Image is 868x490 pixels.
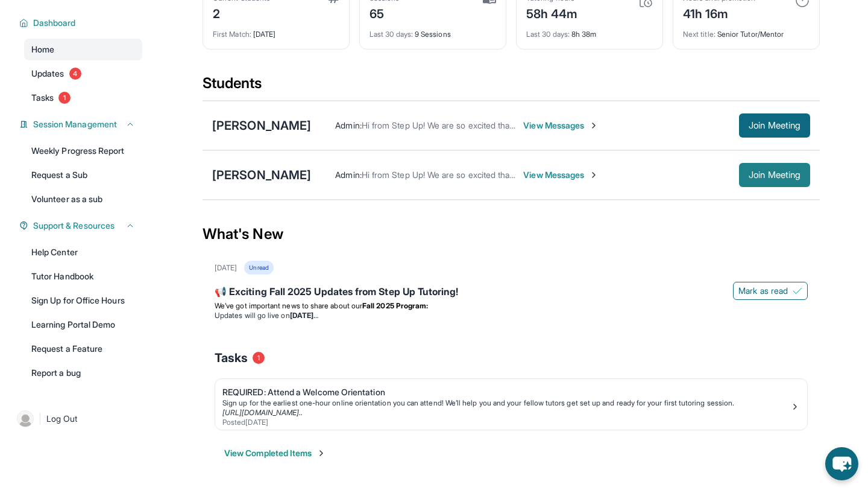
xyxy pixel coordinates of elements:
[253,352,265,364] span: 1
[33,118,117,130] span: Session Management
[33,17,76,29] span: Dashboard
[683,30,715,39] span: Next title :
[589,121,599,130] img: Chevron-Right
[24,140,142,162] a: Weekly Progress Report
[215,379,807,430] a: REQUIRED: Attend a Welcome OrientationSign up for the earliest one-hour online orientation you ca...
[212,167,311,183] div: [PERSON_NAME]
[58,92,71,104] span: 1
[215,284,808,301] div: 📢 Exciting Fall 2025 Updates from Step Up Tutoring!
[222,386,790,398] div: REQUIRED: Attend a Welcome Orientation
[362,301,428,310] strong: Fall 2025 Program:
[24,241,142,263] a: Help Center
[738,285,788,297] span: Mark as read
[39,412,42,426] span: |
[526,3,578,22] div: 58h 44m
[31,68,64,80] span: Updates
[733,282,808,300] button: Mark as read
[12,406,142,432] a: |Log Out
[24,87,142,109] a: Tasks1
[526,22,653,39] div: 8h 38m
[17,410,34,427] img: user-img
[215,311,808,320] li: Updates will go live on
[739,163,810,187] button: Join Meeting
[526,30,570,39] span: Last 30 days :
[215,349,248,366] span: Tasks
[24,188,142,210] a: Volunteer as a sub
[825,447,858,480] button: chat-button
[24,290,142,311] a: Sign Up for Office Hours
[33,220,115,232] span: Support & Resources
[213,3,270,22] div: 2
[224,447,326,459] button: View Completed Items
[215,263,237,273] div: [DATE]
[24,164,142,186] a: Request a Sub
[28,220,135,232] button: Support & Resources
[683,3,755,22] div: 41h 16m
[749,122,800,129] span: Join Meeting
[212,117,311,134] div: [PERSON_NAME]
[24,362,142,384] a: Report a bug
[213,22,339,39] div: [DATE]
[69,68,81,80] span: 4
[215,301,362,310] span: We’ve got important news to share about our
[749,171,800,179] span: Join Meeting
[213,30,251,39] span: First Match :
[24,338,142,360] a: Request a Feature
[222,398,790,408] div: Sign up for the earliest one-hour online orientation you can attend! We’ll help you and your fell...
[244,261,273,275] div: Unread
[203,74,820,100] div: Students
[24,39,142,60] a: Home
[203,208,820,261] div: What's New
[24,314,142,336] a: Learning Portal Demo
[290,311,318,320] strong: [DATE]
[370,3,400,22] div: 65
[370,30,413,39] span: Last 30 days :
[222,408,303,417] a: [URL][DOMAIN_NAME]..
[24,266,142,287] a: Tutor Handbook
[793,286,802,296] img: Mark as read
[28,17,135,29] button: Dashboard
[28,118,135,130] button: Session Management
[24,63,142,84] a: Updates4
[46,413,78,425] span: Log Out
[683,22,810,39] div: Senior Tutor/Mentor
[335,120,361,130] span: Admin :
[31,43,54,56] span: Home
[222,418,790,427] div: Posted [DATE]
[370,22,496,39] div: 9 Sessions
[739,113,810,138] button: Join Meeting
[523,169,599,181] span: View Messages
[335,170,361,180] span: Admin :
[523,119,599,132] span: View Messages
[589,170,599,180] img: Chevron-Right
[31,92,54,104] span: Tasks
